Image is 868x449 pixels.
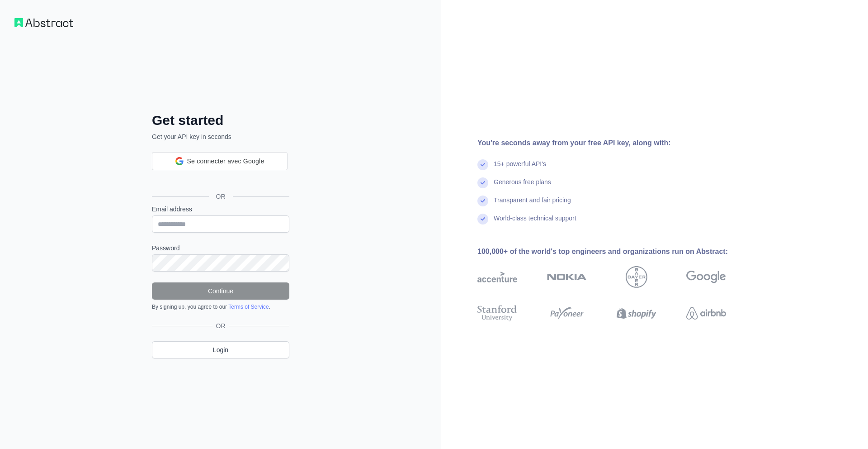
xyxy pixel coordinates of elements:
img: check mark [477,159,488,170]
img: accenture [477,266,517,288]
img: shopify [617,303,656,323]
p: Get your API key in seconds [152,132,289,141]
img: google [686,266,726,288]
span: Se connecter avec Google [187,157,264,166]
button: Continue [152,282,289,300]
div: 100,000+ of the world's top engineers and organizations run on Abstract: [477,246,755,257]
label: Email address [152,205,289,214]
img: airbnb [686,303,726,323]
div: You're seconds away from your free API key, along with: [477,138,755,148]
div: Se connecter avec Google [152,152,288,170]
a: Terms of Service [228,304,269,310]
div: 15+ powerful API's [494,159,546,177]
div: World-class technical support [494,214,576,232]
img: stanford university [477,303,517,323]
span: OR [209,192,233,201]
img: Workflow [14,18,73,27]
div: Generous free plans [494,177,551,196]
img: check mark [477,214,488,224]
iframe: Bouton "Se connecter avec Google" [147,169,292,189]
div: Transparent and fair pricing [494,196,571,214]
div: By signing up, you agree to our . [152,303,289,310]
a: Login [152,341,289,358]
img: check mark [477,196,488,206]
img: bayer [626,266,647,288]
img: check mark [477,177,488,188]
label: Password [152,244,289,253]
h2: Get started [152,112,289,129]
span: OR [212,321,229,330]
img: payoneer [547,303,587,323]
img: nokia [547,266,587,288]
